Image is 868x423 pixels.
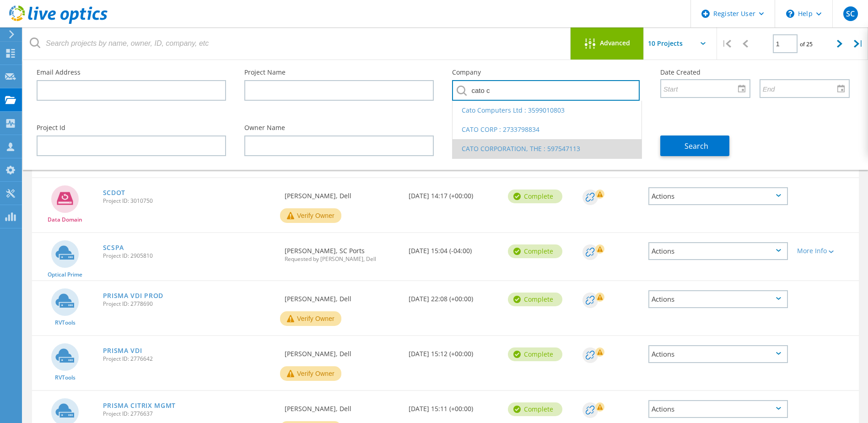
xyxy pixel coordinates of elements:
span: Search [685,141,708,151]
a: PRISMA VDI [103,347,142,354]
div: [PERSON_NAME], SC Ports [280,233,404,271]
span: Project ID: 2776642 [103,356,276,362]
label: Owner Name [244,125,434,131]
div: Actions [648,242,788,260]
div: [DATE] 15:12 (+00:00) [404,336,503,366]
span: Project ID: 3010750 [103,198,276,204]
label: Email Address [37,69,226,76]
span: RVTools [55,375,75,380]
li: CATO CORP : 2733798834 [453,120,641,139]
div: Complete [508,402,562,416]
div: | [717,27,736,60]
span: Project ID: 2776637 [103,411,276,417]
label: Company [452,69,642,76]
a: PRISMA VDI PROD [103,293,164,299]
li: CATO CORPORATION, THE : 597547113 [453,139,641,158]
div: Complete [508,190,562,203]
button: Search [660,136,729,156]
div: Actions [648,187,788,205]
span: Advanced [600,40,630,46]
div: Complete [508,244,562,258]
div: More Info [797,248,854,254]
div: | [849,27,868,60]
a: SCSPA [103,244,124,251]
li: Cato Computers Ltd : 3599010803 [453,101,641,120]
div: Actions [648,345,788,363]
a: SCDOT [103,190,126,196]
div: Actions [648,290,788,308]
div: [DATE] 14:17 (+00:00) [404,178,503,208]
span: of 25 [800,40,813,48]
span: Requested by [PERSON_NAME], Dell [285,256,399,262]
input: Search projects by name, owner, ID, company, etc [23,27,571,60]
div: [DATE] 15:11 (+00:00) [404,391,503,421]
span: Project ID: 2905810 [103,253,276,259]
div: [PERSON_NAME], Dell [280,391,404,421]
span: SC [846,10,855,17]
div: [DATE] 22:08 (+00:00) [404,281,503,311]
div: Actions [648,400,788,418]
a: Live Optics Dashboard [9,19,108,26]
button: Verify Owner [280,366,341,381]
label: Date Created [660,69,850,76]
div: [PERSON_NAME], Dell [280,281,404,311]
input: Start [661,80,743,97]
span: Optical Prime [48,272,82,277]
span: Project ID: 2778690 [103,301,276,307]
span: Data Domain [48,217,82,222]
button: Verify Owner [280,311,341,326]
div: [DATE] 15:04 (-04:00) [404,233,503,263]
button: Verify Owner [280,208,341,223]
span: RVTools [55,320,75,325]
div: [PERSON_NAME], Dell [280,178,404,208]
svg: \n [786,10,794,18]
input: End [760,80,842,97]
div: Complete [508,293,562,306]
label: Project Id [37,125,226,131]
div: [PERSON_NAME], Dell [280,336,404,366]
a: PRISMA CITRIX MGMT [103,402,176,409]
div: Complete [508,347,562,361]
label: Project Name [244,69,434,76]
